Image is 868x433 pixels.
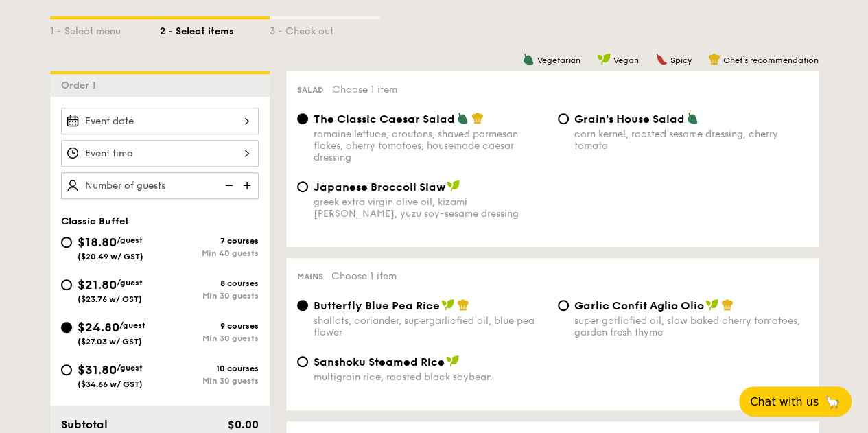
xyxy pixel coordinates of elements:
[705,299,719,311] img: icon-vegan.f8ff3823.svg
[78,379,143,389] span: ($34.66 w/ GST)
[574,128,808,152] div: corn kernel, roasted sesame dressing, cherry tomato
[297,272,323,281] span: Mains
[558,300,569,311] input: Garlic Confit Aglio Oliosuper garlicfied oil, slow baked cherry tomatoes, garden fresh thyme
[314,355,445,368] span: Sanshoku Steamed Rice
[297,356,308,367] input: Sanshoku Steamed Ricemultigrain rice, roasted black soybean
[314,315,547,338] div: shallots, coriander, supergarlicfied oil, blue pea flower
[61,322,72,333] input: $24.80/guest($27.03 w/ GST)9 coursesMin 30 guests
[160,279,259,288] div: 8 courses
[160,364,259,373] div: 10 courses
[160,236,259,246] div: 7 courses
[61,140,259,167] input: Event time
[61,237,72,248] input: $18.80/guest($20.49 w/ GST)7 coursesMin 40 guests
[331,270,397,282] span: Choose 1 item
[117,278,143,288] span: /guest
[61,80,102,91] span: Order 1
[558,113,569,124] input: Grain's House Saladcorn kernel, roasted sesame dressing, cherry tomato
[314,196,547,220] div: greek extra virgin olive oil, kizami [PERSON_NAME], yuzu soy-sesame dressing
[78,362,117,377] span: $31.80
[522,53,535,65] img: icon-vegetarian.fe4039eb.svg
[447,180,460,192] img: icon-vegan.f8ff3823.svg
[78,252,143,261] span: ($20.49 w/ GST)
[297,85,324,95] span: Salad
[723,56,819,65] span: Chef's recommendation
[61,215,129,227] span: Classic Buffet
[708,53,720,65] img: icon-chef-hat.a58ddaea.svg
[670,56,692,65] span: Spicy
[78,294,142,304] span: ($23.76 w/ GST)
[686,112,699,124] img: icon-vegetarian.fe4039eb.svg
[574,113,685,126] span: Grain's House Salad
[78,337,142,347] span: ($27.03 w/ GST)
[441,299,455,311] img: icon-vegan.f8ff3823.svg
[597,53,611,65] img: icon-vegan.f8ff3823.svg
[119,320,145,330] span: /guest
[314,113,455,126] span: The Classic Caesar Salad
[78,320,119,335] span: $24.80
[314,371,547,383] div: multigrain rice, roasted black soybean
[613,56,639,65] span: Vegan
[824,394,841,410] span: 🦙
[574,299,704,312] span: Garlic Confit Aglio Olio
[270,19,379,38] div: 3 - Check out
[160,291,259,301] div: Min 30 guests
[238,172,259,198] img: icon-add.58712e84.svg
[160,333,259,343] div: Min 30 guests
[61,364,72,375] input: $31.80/guest($34.66 w/ GST)10 coursesMin 30 guests
[117,363,143,373] span: /guest
[160,376,259,386] div: Min 30 guests
[160,248,259,258] div: Min 40 guests
[314,128,547,163] div: romaine lettuce, croutons, shaved parmesan flakes, cherry tomatoes, housemade caesar dressing
[314,299,440,312] span: Butterfly Blue Pea Rice
[297,113,308,124] input: The Classic Caesar Saladromaine lettuce, croutons, shaved parmesan flakes, cherry tomatoes, house...
[655,53,668,65] img: icon-spicy.37a8142b.svg
[78,235,117,250] span: $18.80
[471,112,484,124] img: icon-chef-hat.a58ddaea.svg
[332,84,397,95] span: Choose 1 item
[446,355,460,367] img: icon-vegan.f8ff3823.svg
[537,56,580,65] span: Vegetarian
[739,386,852,417] button: Chat with us🦙
[218,172,238,198] img: icon-reduce.1d2dbef1.svg
[574,315,808,338] div: super garlicfied oil, slow baked cherry tomatoes, garden fresh thyme
[721,299,734,311] img: icon-chef-hat.a58ddaea.svg
[297,181,308,192] input: Japanese Broccoli Slawgreek extra virgin olive oil, kizami [PERSON_NAME], yuzu soy-sesame dressing
[750,395,819,408] span: Chat with us
[457,299,469,311] img: icon-chef-hat.a58ddaea.svg
[61,172,259,199] input: Number of guests
[61,279,72,290] input: $21.80/guest($23.76 w/ GST)8 coursesMin 30 guests
[61,418,108,431] span: Subtotal
[227,418,258,431] span: $0.00
[78,277,117,292] span: $21.80
[314,180,445,194] span: Japanese Broccoli Slaw
[160,19,270,38] div: 2 - Select items
[160,321,259,331] div: 9 courses
[456,112,469,124] img: icon-vegetarian.fe4039eb.svg
[50,19,160,38] div: 1 - Select menu
[297,300,308,311] input: Butterfly Blue Pea Riceshallots, coriander, supergarlicfied oil, blue pea flower
[61,108,259,134] input: Event date
[117,235,143,245] span: /guest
